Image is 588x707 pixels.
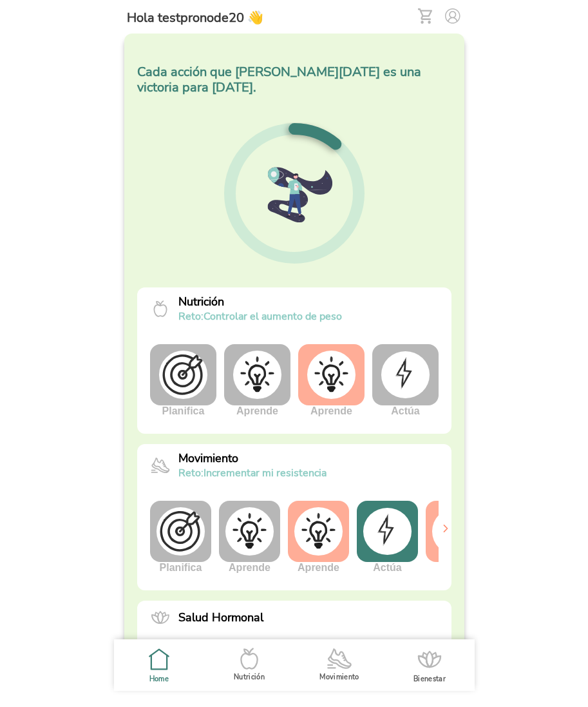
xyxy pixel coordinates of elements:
h5: Cada acción que [PERSON_NAME][DATE] es una victoria para [DATE]. [137,64,451,95]
h5: Hola testpronode20 👋 [127,10,263,26]
div: Actúa [372,344,439,417]
div: Aprende [224,344,290,417]
span: reto: [178,466,204,480]
div: Aprende [219,501,280,574]
p: Controlar el aumento de peso [178,309,342,324]
p: Nutrición [178,294,342,309]
span: reto: [178,309,204,324]
div: Aprende [288,501,349,574]
div: Actúa [357,501,418,574]
ion-label: Bienestar [413,674,445,684]
ion-label: Nutrición [233,672,264,682]
p: Incrementar mi resistencia [178,466,327,480]
div: Aprende [298,344,365,417]
div: Actúa [426,501,487,574]
div: Planifica [150,344,216,417]
ion-label: Movimiento [319,672,359,682]
div: Planifica [150,501,211,574]
p: Movimiento [178,450,327,466]
ion-label: Home [149,674,168,684]
p: Salud Hormonal [178,610,263,625]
